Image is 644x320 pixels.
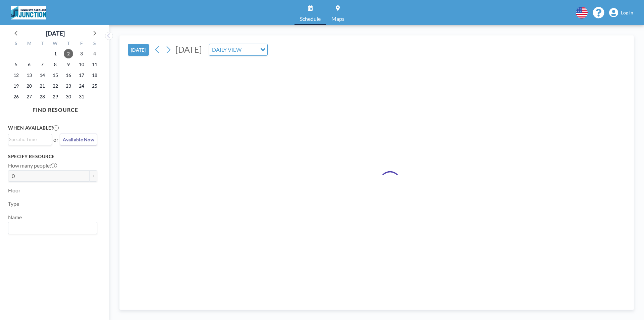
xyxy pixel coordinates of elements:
button: + [89,170,97,182]
span: Sunday, October 26, 2025 [11,92,21,101]
div: W [49,40,62,48]
button: - [81,170,89,182]
span: Thursday, October 9, 2025 [64,60,73,69]
span: Sunday, October 5, 2025 [11,60,21,69]
div: Search for option [8,134,52,144]
span: Maps [331,16,344,21]
span: Tuesday, October 21, 2025 [38,81,47,91]
span: Wednesday, October 22, 2025 [51,81,60,91]
input: Search for option [9,136,48,143]
span: Thursday, October 16, 2025 [64,71,73,80]
span: Wednesday, October 29, 2025 [51,92,60,101]
span: Friday, October 3, 2025 [77,49,86,58]
div: S [88,40,101,48]
div: Search for option [209,44,267,55]
div: S [10,40,23,48]
input: Search for option [244,45,256,54]
div: Search for option [8,222,97,234]
a: Log in [609,8,633,17]
span: Tuesday, October 28, 2025 [38,92,47,101]
div: F [75,40,88,48]
label: How many people? [8,162,57,169]
span: DAILY VIEW [211,45,243,54]
span: Schedule [300,16,321,21]
span: Tuesday, October 14, 2025 [38,71,47,80]
span: Monday, October 27, 2025 [24,92,34,101]
h4: FIND RESOURCE [8,104,103,113]
span: Friday, October 10, 2025 [77,60,86,69]
span: Monday, October 20, 2025 [24,81,34,91]
span: Saturday, October 11, 2025 [90,60,99,69]
span: Thursday, October 23, 2025 [64,81,73,91]
label: Floor [8,187,20,194]
span: [DATE] [175,44,202,54]
span: Log in [621,10,633,16]
button: [DATE] [128,44,149,56]
span: Friday, October 17, 2025 [77,71,86,80]
span: Wednesday, October 1, 2025 [51,49,60,58]
div: T [36,40,49,48]
span: Thursday, October 2, 2025 [64,49,73,58]
label: Name [8,214,22,221]
span: Monday, October 6, 2025 [24,60,34,69]
span: Sunday, October 19, 2025 [11,81,21,91]
span: Wednesday, October 8, 2025 [51,60,60,69]
span: Monday, October 13, 2025 [24,71,34,80]
span: Thursday, October 30, 2025 [64,92,73,101]
span: Saturday, October 25, 2025 [90,81,99,91]
button: Available Now [60,134,97,145]
span: Friday, October 24, 2025 [77,81,86,91]
div: [DATE] [46,29,65,38]
div: M [23,40,36,48]
span: or [53,136,58,143]
span: Saturday, October 4, 2025 [90,49,99,58]
span: Sunday, October 12, 2025 [11,71,21,80]
h3: Specify resource [8,153,97,159]
span: Friday, October 31, 2025 [77,92,86,101]
span: Wednesday, October 15, 2025 [51,71,60,80]
div: T [62,40,75,48]
span: Available Now [63,137,94,142]
input: Search for option [9,224,93,232]
label: Type [8,200,19,207]
span: Saturday, October 18, 2025 [90,71,99,80]
img: organization-logo [11,6,46,19]
span: Tuesday, October 7, 2025 [38,60,47,69]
